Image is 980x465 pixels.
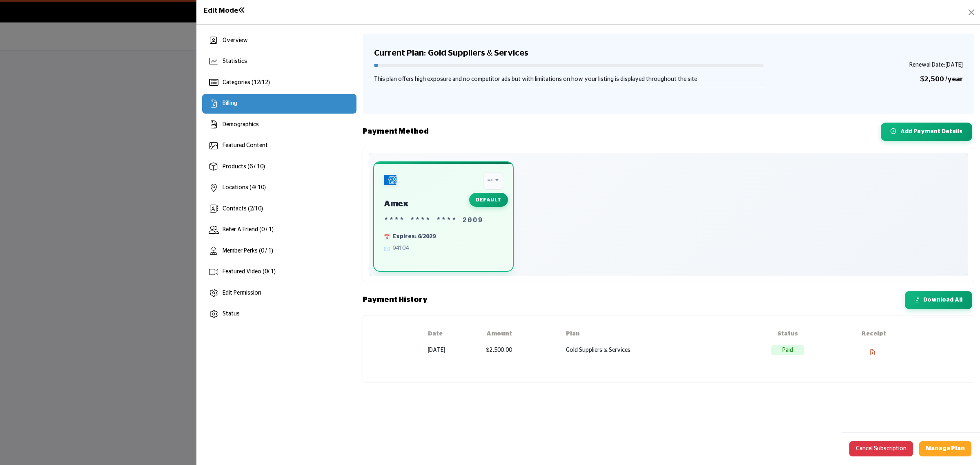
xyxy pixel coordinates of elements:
th: Receipt [836,327,912,341]
span: Demographics [223,122,259,127]
span: Featured Content [223,143,268,148]
div: Default [469,193,508,207]
a: Payment Options [483,172,503,190]
span: Contacts ( / ) [223,206,263,212]
span: Status [223,311,240,317]
span: Add Payment Details [900,129,962,134]
span: 12 [254,80,260,85]
span: Paid [771,345,804,355]
div: This plan offers high exposure and no competitor ads but with limitations on how your listing is ... [370,75,768,97]
span: 10 [255,206,261,212]
span: Statistics [223,58,247,64]
td: Gold Suppliers & Services [563,341,739,365]
span: Payment Method [363,128,429,135]
span: Locations ( / 10) [223,185,266,190]
button: Add Payment Details [881,123,972,141]
span: Edit Permission [223,290,261,296]
span: Refer A Friend (0 / 1) [223,227,274,232]
span: Products (6 / 10) [223,164,265,170]
span: $2,500 [920,76,944,83]
span: Renewal Date: [909,62,945,68]
h1: Edit Mode [204,7,245,15]
span: Expires: 6/2029 [384,232,503,241]
th: Status [739,327,836,341]
div: Progress: 1% [374,64,378,67]
th: Date [425,327,483,341]
td: $2,500.00 [483,341,563,365]
span: /year [945,76,963,83]
button: Download All [905,291,972,309]
span: 4 [252,185,255,190]
th: Amount [483,327,563,341]
a: Manage Plan [919,441,971,456]
div: amex [384,198,503,210]
b: Manage Plan [926,446,965,452]
p: [DATE] [772,61,963,69]
h4: Current Plan: Gold Suppliers & Services [374,48,963,58]
span: Categories ( / ) [223,80,270,85]
span: Featured Video ( / 1) [223,269,276,275]
span: 94104 [384,244,503,253]
span: Member Perks (0 / 1) [223,248,273,254]
span: Download All [923,297,962,303]
span: Billing [223,101,237,106]
button: Close [966,7,977,18]
span: 2 [250,206,253,212]
button: Cancel Subscription [849,441,913,456]
span: 0 [265,269,268,275]
span: 12 [262,80,268,85]
span: Overview [223,38,248,43]
th: Plan [563,327,739,341]
div: Payment History [363,295,428,306]
td: [DATE] [425,341,483,365]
